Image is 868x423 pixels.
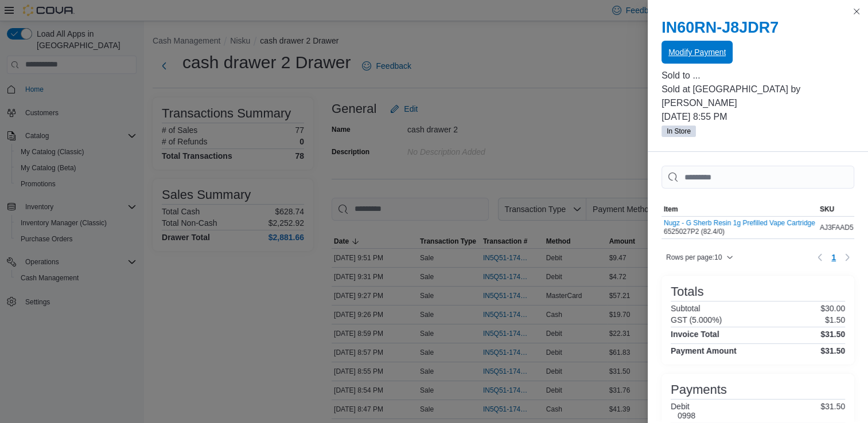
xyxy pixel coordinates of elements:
p: Sold at [GEOGRAPHIC_DATA] by [PERSON_NAME] [661,83,854,110]
span: Rows per page : 10 [666,253,722,262]
button: SKU [818,202,856,216]
button: Nugz - G Sherb Resin 1g Prefilled Vape Cartridge [664,219,815,227]
span: Modify Payment [668,46,726,58]
h4: $31.50 [820,346,845,355]
h6: Subtotal [671,304,700,313]
button: Next page [840,250,854,264]
p: $1.50 [825,315,845,324]
p: [DATE] 8:55 PM [661,110,854,124]
nav: Pagination for table: MemoryTable from EuiInMemoryTable [813,248,854,267]
div: 6525027P2 (82.4/0) [664,219,815,236]
ul: Pagination for table: MemoryTable from EuiInMemoryTable [827,248,840,267]
h6: GST (5.000%) [671,315,722,324]
button: Close this dialog [850,5,863,18]
button: Modify Payment [661,41,733,64]
p: $31.50 [820,402,845,420]
button: Previous page [813,250,827,264]
h6: Debit [671,402,695,411]
input: This is a search bar. As you type, the results lower in the page will automatically filter. [661,166,854,189]
span: In Store [661,126,696,137]
button: Rows per page:10 [661,250,738,264]
h4: Invoice Total [671,330,719,339]
button: Item [661,202,818,216]
p: Sold to ... [661,69,854,83]
h2: IN60RN-J8JDR7 [661,18,854,37]
button: Page 1 of 1 [827,248,840,267]
p: $30.00 [820,304,845,313]
h3: Payments [671,383,727,397]
span: AJ3FAAD5 [820,223,854,232]
h4: $31.50 [820,330,845,339]
span: Item [664,205,678,214]
span: 1 [831,252,836,263]
span: SKU [820,205,834,214]
h3: Totals [671,285,703,299]
h4: Payment Amount [671,346,737,355]
h6: 0998 [678,411,695,420]
span: In Store [667,126,691,136]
